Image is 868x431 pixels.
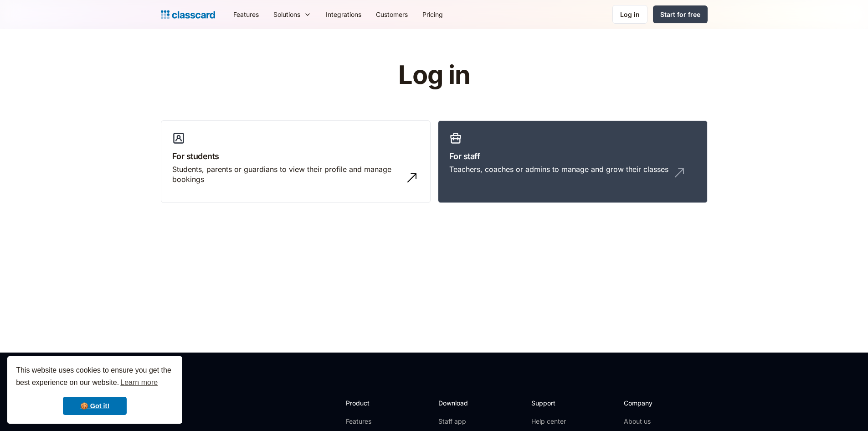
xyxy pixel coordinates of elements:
[531,398,568,408] h2: Support
[620,10,640,19] div: Log in
[63,397,127,415] a: dismiss cookie message
[16,365,174,389] span: This website uses cookies to ensure you get the best experience on our website.
[172,150,419,162] h3: For students
[7,356,182,424] div: cookieconsent
[346,417,395,426] a: Features
[449,150,696,162] h3: For staff
[531,417,568,426] a: Help center
[612,5,647,24] a: Log in
[415,4,450,25] a: Pricing
[119,376,159,389] a: learn more about cookies
[172,164,401,185] div: Students, parents or guardians to view their profile and manage bookings
[449,164,668,174] div: Teachers, coaches or admins to manage and grow their classes
[438,398,476,408] h2: Download
[266,4,318,25] div: Solutions
[660,10,700,19] div: Start for free
[438,120,708,203] a: For staffTeachers, coaches or admins to manage and grow their classes
[226,4,266,25] a: Features
[624,417,684,426] a: About us
[161,120,431,203] a: For studentsStudents, parents or guardians to view their profile and manage bookings
[369,4,415,25] a: Customers
[346,398,395,408] h2: Product
[438,417,476,426] a: Staff app
[653,5,708,23] a: Start for free
[624,398,684,408] h2: Company
[289,61,579,89] h1: Log in
[318,4,369,25] a: Integrations
[273,10,300,19] div: Solutions
[161,8,215,21] a: home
